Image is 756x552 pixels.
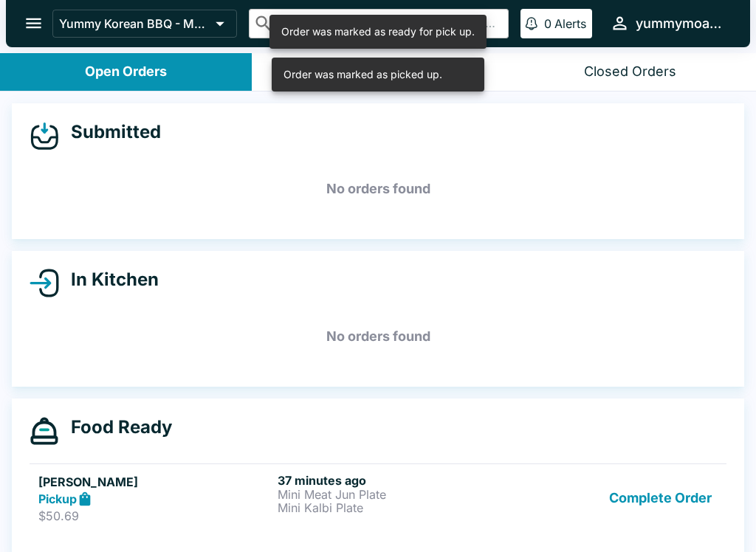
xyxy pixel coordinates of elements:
button: Yummy Korean BBQ - Moanalua [52,10,237,38]
button: open drawer [15,4,52,42]
h4: Food Ready [59,416,172,438]
p: 0 [544,16,551,31]
p: $50.69 [38,508,272,523]
button: yummymoanalua [604,7,732,39]
h5: No orders found [30,162,726,215]
h4: Submitted [59,121,161,143]
a: [PERSON_NAME]Pickup$50.6937 minutes agoMini Meat Jun PlateMini Kalbi PlateComplete Order [30,463,726,533]
strong: Pickup [38,491,77,506]
div: yummymoanalua [636,15,726,32]
p: Alerts [554,16,586,31]
p: Yummy Korean BBQ - Moanalua [59,16,210,31]
h5: [PERSON_NAME] [38,473,272,491]
h5: No orders found [30,310,726,363]
p: Mini Meat Jun Plate [278,488,511,501]
h6: 37 minutes ago [278,473,511,488]
button: Complete Order [603,473,718,524]
div: Order was marked as ready for pick up. [281,19,475,44]
div: Closed Orders [584,63,676,80]
div: Order was marked as picked up. [283,62,442,87]
p: Mini Kalbi Plate [278,501,511,514]
div: Open Orders [85,63,167,80]
h4: In Kitchen [59,269,159,291]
